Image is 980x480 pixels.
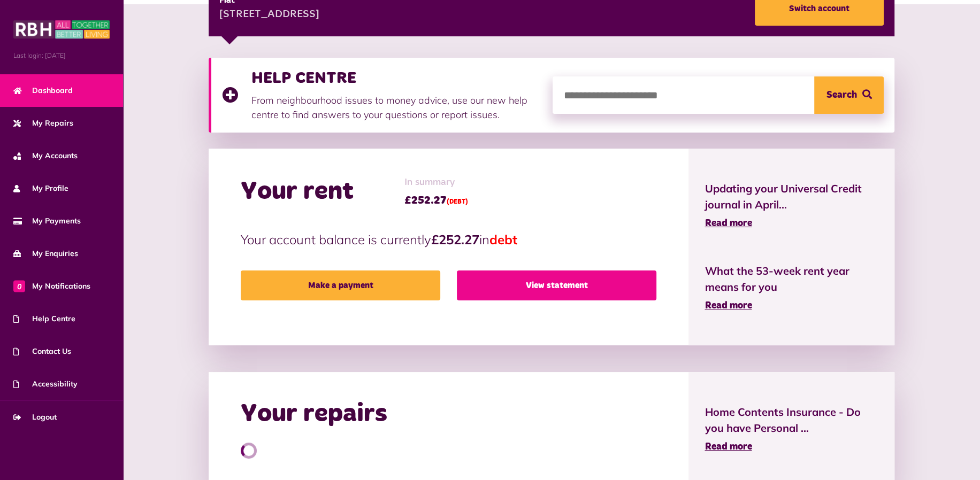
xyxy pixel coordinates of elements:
[13,85,73,96] span: Dashboard
[705,181,878,213] span: Updating your Universal Credit journal in April...
[705,263,878,313] a: What the 53-week rent year means for you Read more
[431,231,479,247] strong: £252.27
[457,270,656,300] a: View statement
[13,281,90,292] span: My Notifications
[489,231,517,247] span: debt
[241,270,440,300] a: Make a payment
[705,404,878,436] span: Home Contents Insurance - Do you have Personal ...
[705,404,878,454] a: Home Contents Insurance - Do you have Personal ... Read more
[13,280,25,292] span: 0
[251,93,542,122] p: From neighbourhood issues to money advice, use our new help centre to find answers to your questi...
[13,412,57,423] span: Logout
[705,181,878,231] a: Updating your Universal Credit journal in April... Read more
[814,76,884,114] button: Search
[13,51,110,60] span: Last login: [DATE]
[219,7,319,23] div: [STREET_ADDRESS]
[705,442,752,452] span: Read more
[241,230,656,249] p: Your account balance is currently in
[13,183,68,194] span: My Profile
[241,399,387,430] h2: Your repairs
[251,68,542,88] h3: HELP CENTRE
[826,76,856,114] span: Search
[705,263,878,295] span: What the 53-week rent year means for you
[705,301,752,311] span: Read more
[13,346,71,357] span: Contact Us
[13,118,73,129] span: My Repairs
[13,150,78,161] span: My Accounts
[13,313,75,324] span: Help Centre
[13,378,78,390] span: Accessibility
[447,199,468,205] span: (DEBT)
[705,219,752,228] span: Read more
[404,192,468,208] span: £252.27
[13,19,110,40] img: MyRBH
[13,248,78,259] span: My Enquiries
[404,175,468,190] span: In summary
[241,176,354,207] h2: Your rent
[13,215,81,227] span: My Payments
